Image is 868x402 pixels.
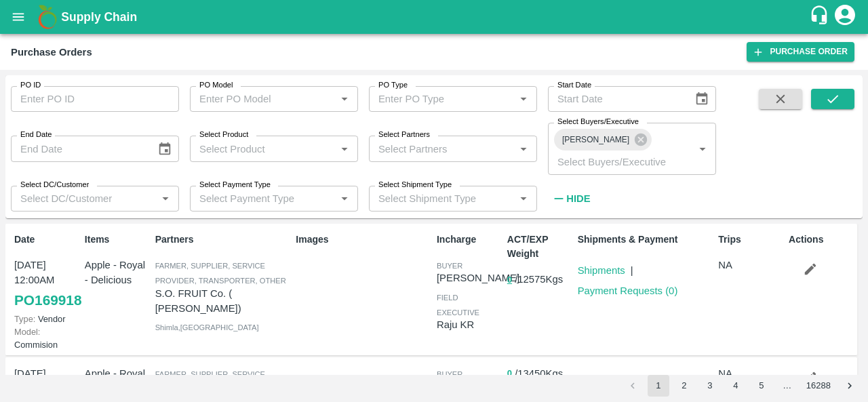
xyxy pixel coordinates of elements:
a: Supply Chain [61,7,809,26]
span: buyer [437,370,462,378]
label: Select Product [199,129,248,140]
p: Commision [14,325,79,351]
p: [DATE] 12:00AM [14,258,79,288]
p: Vendor [14,313,79,325]
span: Farmer, Supplier, Service Provider, Transporter, Other [155,370,286,393]
div: … [776,380,798,393]
p: NA [718,258,783,273]
input: Enter PO ID [11,86,179,112]
p: [PERSON_NAME] [437,270,519,285]
button: Open [515,90,532,108]
button: Go to page 5 [751,375,772,397]
p: / 13450 Kgs [507,366,572,382]
div: Purchase Orders [11,43,92,61]
label: PO Model [199,80,233,91]
button: open drawer [3,1,34,33]
p: Date [14,233,79,247]
p: Raju KR [437,317,502,332]
label: End Date [20,129,52,140]
p: NA [718,366,783,381]
input: End Date [11,136,146,161]
span: Farmer, Supplier, Service Provider, Transporter, Other [155,262,286,285]
button: page 1 [648,375,669,397]
span: Type: [14,314,35,324]
div: [PERSON_NAME] [554,129,652,150]
span: Shimla , [GEOGRAPHIC_DATA] [155,323,259,331]
button: 0 [507,273,512,288]
button: Go to page 3 [699,375,721,397]
p: Apple - Royal - Delicious [85,366,150,397]
p: Images [296,233,431,247]
div: | [625,258,633,278]
input: Select Payment Type [194,190,314,207]
a: Shipments [578,265,625,276]
div: customer-support [809,5,833,29]
input: Select Product [194,140,332,157]
a: Payment Requests (0) [578,285,678,296]
button: Open [515,190,532,207]
p: S.O. FRUIT Co. ( [PERSON_NAME]) [155,286,291,317]
label: Select Shipment Type [378,180,452,190]
label: Select Payment Type [199,180,271,190]
label: PO ID [20,80,41,91]
input: Select DC/Customer [15,190,153,207]
div: | [625,366,633,386]
input: Select Partners [373,140,511,157]
p: Apple - Royal - Delicious [85,258,150,288]
p: Items [85,233,150,247]
nav: pagination navigation [620,375,863,397]
p: ACT/EXP Weight [507,233,572,261]
button: Go to page 16288 [802,375,835,397]
strong: Hide [566,193,590,204]
label: Start Date [557,80,591,91]
button: Choose date [689,86,715,112]
p: Shipments & Payment [578,233,713,247]
p: Incharge [437,233,502,247]
button: Open [336,190,353,207]
img: logo [34,3,61,31]
a: Shipments [578,374,625,384]
label: Select Partners [378,129,430,140]
b: Supply Chain [61,10,137,24]
span: buyer [437,262,462,270]
label: Select Buyers/Executive [557,117,639,127]
span: field executive [437,294,479,317]
label: PO Type [378,80,408,91]
button: 0 [507,366,512,382]
p: Partners [155,233,291,247]
label: Select DC/Customer [20,180,89,190]
button: Open [336,90,353,108]
input: Enter PO Model [194,90,332,108]
button: Open [694,140,711,158]
button: Open [336,140,353,158]
p: / 12575 Kgs [507,272,572,287]
p: [DATE] 12:00AM [14,366,79,397]
button: Hide [548,187,594,210]
p: Trips [718,233,783,247]
a: Purchase Order [747,42,854,62]
span: Model: [14,327,40,337]
button: Go to page 4 [725,375,747,397]
button: Choose date [152,136,178,162]
div: account of current user [833,3,857,31]
button: Open [515,140,532,158]
p: Actions [789,233,854,247]
button: Open [157,190,174,207]
span: [PERSON_NAME] [554,133,637,147]
input: Select Shipment Type [373,190,493,207]
input: Start Date [548,86,684,112]
a: PO169918 [14,288,81,313]
input: Select Buyers/Executive [552,153,672,170]
input: Enter PO Type [373,90,511,108]
button: Go to page 2 [673,375,695,397]
button: Go to next page [839,375,861,397]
